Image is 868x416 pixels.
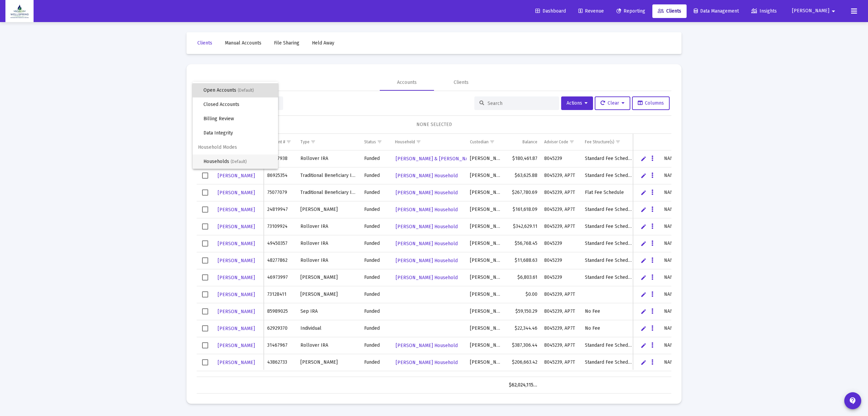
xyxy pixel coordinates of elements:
[203,112,273,126] span: Billing Review
[231,159,247,164] span: (Default)
[203,83,273,97] span: Open Accounts
[238,88,254,93] span: (Default)
[203,126,273,140] span: Data Integrity
[193,140,278,155] span: Household Modes
[203,155,273,169] span: Households
[203,97,273,112] span: Closed Accounts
